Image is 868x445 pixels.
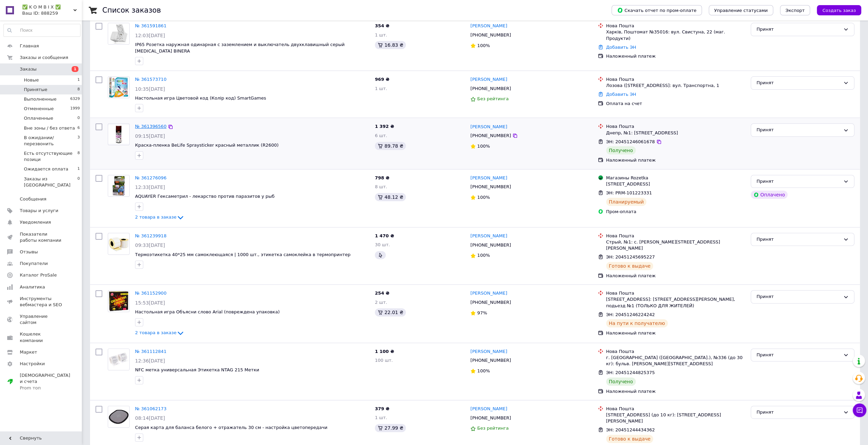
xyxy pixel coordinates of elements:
[606,190,652,195] span: ЭН: PRM-101223331
[709,5,773,15] button: Управление статусами
[751,191,788,199] div: Оплачено
[606,76,745,83] div: Нова Пошта
[375,175,389,180] span: 798 ₴
[470,406,507,412] a: [PERSON_NAME]
[20,55,68,61] span: Заказы и сообщения
[135,233,166,238] a: № 361239918
[810,8,861,13] a: Создать заказ
[606,312,655,317] span: ЭН: 20451246224242
[756,236,840,243] div: Принят
[606,83,745,89] div: Лозова ([STREET_ADDRESS]: вул. Транспортна, 1
[606,29,745,41] div: Харків, Поштомат №35016: вул. Свистуна, 22 (маг. Продукти)
[20,272,57,278] span: Каталог ProSale
[77,77,80,83] span: 1
[375,308,406,316] div: 22.01 ₴
[375,41,406,49] div: 16.83 ₴
[756,352,840,359] div: Принят
[470,124,507,130] a: [PERSON_NAME]
[470,300,511,305] span: [PHONE_NUMBER]
[135,214,185,220] a: 2 товара в заказе
[135,42,344,54] a: IP65 Розетка наружная одинарная с заземлением и выключатель двухклавишный серый [MEDICAL_DATA] BI...
[606,427,655,432] span: ЭН: 20451244434362
[612,5,702,15] button: Скачать отчет по пром-оплате
[135,330,185,335] a: 2 товара в заказе
[470,86,511,91] span: [PHONE_NUMBER]
[375,23,389,28] span: 354 ₴
[470,133,511,138] span: [PHONE_NUMBER]
[135,425,327,430] a: Серая карта для баланса белого + отражатель 30 см - настройка цветопередачи
[135,300,165,306] span: 15:53[DATE]
[135,175,166,180] a: № 361276096
[756,293,840,300] div: Принят
[375,124,394,129] span: 1 392 ₴
[606,296,745,309] div: [STREET_ADDRESS]: [STREET_ADDRESS][PERSON_NAME], подьезд №1 (ТОЛЬКО ДЛЯ ЖИТЕЛЕЙ)
[108,23,129,44] img: Фото товару
[606,319,668,327] div: На пути к получателю
[606,92,636,97] a: Добавить ЭН
[606,146,636,154] div: Получено
[77,87,80,93] span: 8
[375,184,387,189] span: 8 шт.
[817,5,861,15] button: Создать заказ
[108,349,129,370] img: Фото товару
[108,175,129,196] img: Фото товару
[606,406,745,412] div: Нова Пошта
[135,184,165,190] span: 12:33[DATE]
[20,361,45,367] span: Настройки
[375,193,406,201] div: 48.12 ₴
[135,367,259,372] a: NFC метка универсальная Этикетка NTAG 215 Метки
[714,8,768,13] span: Управление статусами
[617,7,696,13] span: Скачать отчет по пром-оплате
[477,144,490,149] span: 100%
[20,261,48,267] span: Покупатели
[20,219,51,225] span: Уведомления
[20,349,37,355] span: Маркет
[108,290,130,312] a: Фото товару
[24,135,77,147] span: В ожидании/перезвонить
[135,194,275,199] a: AQUAYER Гексаметрил - лекарство против паразитов у рыб
[135,415,165,421] span: 08:14[DATE]
[785,8,805,13] span: Экспорт
[20,313,63,326] span: Управление сайтом
[375,32,387,38] span: 1 шт.
[606,254,655,259] span: ЭН: 20451245695227
[606,290,745,296] div: Нова Пошта
[4,24,80,36] input: Поиск
[77,115,80,121] span: 0
[375,133,387,138] span: 6 шт.
[77,150,80,163] span: 8
[108,348,130,370] a: Фото товару
[477,195,490,200] span: 100%
[20,66,36,72] span: Заказы
[477,426,509,431] span: Без рейтинга
[20,284,45,290] span: Аналитика
[470,290,507,297] a: [PERSON_NAME]
[135,358,165,364] span: 12:36[DATE]
[135,124,166,129] a: № 361396560
[135,252,351,257] a: Термоэтикетка 40*25 мм самоклеющаяся | 1000 шт., этикетка самоклейка в термопринтер
[606,273,745,279] div: Наложенный платеж
[470,233,507,239] a: [PERSON_NAME]
[470,415,511,420] span: [PHONE_NUMBER]
[756,127,840,134] div: Принят
[822,8,856,13] span: Создать заказ
[135,33,165,38] span: 12:03[DATE]
[135,291,166,296] a: № 361152900
[606,355,745,367] div: г. [GEOGRAPHIC_DATA] ([GEOGRAPHIC_DATA].), №336 (до 30 кг): бульв. [PERSON_NAME][STREET_ADDRESS]
[20,43,39,49] span: Главная
[108,235,129,252] img: Фото товару
[108,76,130,98] a: Фото товару
[20,331,63,343] span: Кошелек компании
[606,139,655,144] span: ЭН: 20451246061678
[756,178,840,185] div: Принят
[24,115,53,121] span: Оплаченные
[375,300,387,305] span: 2 шт.
[606,157,745,163] div: Наложенный платеж
[470,23,507,29] a: [PERSON_NAME]
[20,372,70,391] span: [DEMOGRAPHIC_DATA] и счета
[606,53,745,59] div: Наложенный платеж
[108,291,129,312] img: Фото товару
[606,262,653,270] div: Готово к выдаче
